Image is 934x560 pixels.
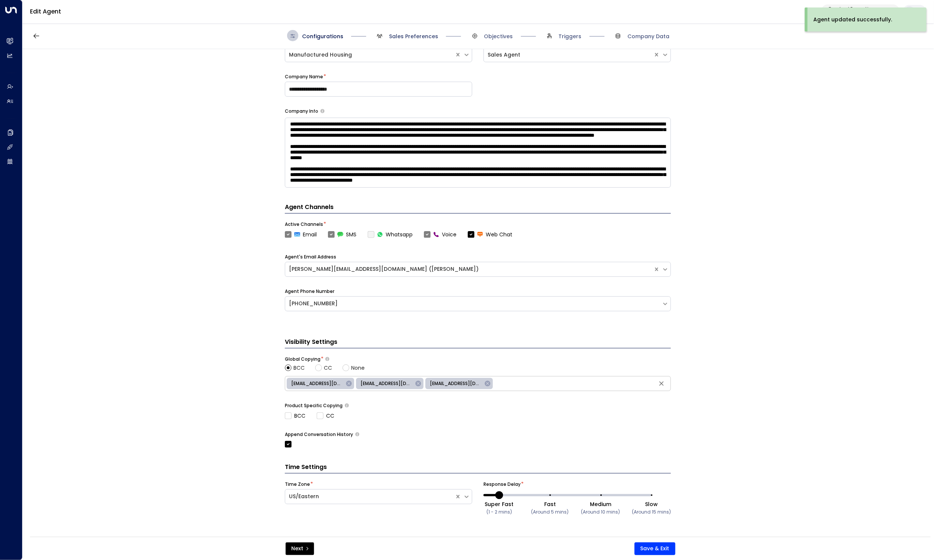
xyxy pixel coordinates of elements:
label: Append Conversation History [285,431,353,438]
label: CC [317,412,334,420]
label: Company Info [285,108,318,115]
button: Provide a brief overview of your company, including your industry, products or services, and any ... [320,109,325,113]
span: [EMAIL_ADDRESS][DOMAIN_NAME] [356,380,417,387]
label: Agent's Email Address [285,254,336,260]
label: Voice [424,231,457,239]
span: CC [324,364,332,372]
div: Agent updated successfully. [813,16,892,24]
span: Company Data [627,33,669,40]
label: Company Name [285,73,323,80]
label: Global Copying [285,356,320,363]
span: [EMAIL_ADDRESS][DOMAIN_NAME] [425,380,486,387]
span: Sales Preferences [389,33,438,40]
span: None [351,364,365,372]
h3: Time Settings [285,463,671,473]
div: [PERSON_NAME][EMAIL_ADDRESS][DOMAIN_NAME] ([PERSON_NAME]) [289,265,650,273]
label: Product Specific Copying [285,402,343,409]
p: Four Leaf Properties [829,7,885,11]
div: [EMAIL_ADDRESS][DOMAIN_NAME] [287,378,354,389]
small: (Around 5 mins) [531,509,569,515]
div: [EMAIL_ADDRESS][DOMAIN_NAME] [425,378,493,389]
button: Determine if there should be product-specific CC or BCC rules for all of the agent’s emails. Sele... [345,403,349,408]
label: Whatsapp [368,231,413,239]
label: Agent Phone Number [285,288,334,295]
a: Edit Agent [30,7,61,16]
button: Four Leaf Properties34e1cd17-0f68-49af-bd32-3c48ce8611d1 [821,4,900,19]
div: [PHONE_NUMBER] [289,300,658,308]
label: Active Channels [285,221,323,228]
button: Clear [656,378,667,389]
div: Fast [531,500,569,508]
span: Configurations [302,33,343,40]
span: Triggers [559,33,582,40]
h3: Visibility Settings [285,337,671,348]
span: BCC [293,364,305,372]
label: BCC [285,412,305,420]
div: Sales Agent [488,51,650,59]
div: Super Fast [485,500,514,508]
button: Choose whether the agent should include specific emails in the CC or BCC line of all outgoing ema... [325,357,329,361]
label: Time Zone [285,481,310,488]
div: Slow [632,500,671,508]
div: Manufactured Housing [289,51,451,59]
label: Web Chat [468,231,512,239]
div: Medium [581,500,620,508]
span: Objectives [484,33,513,40]
small: (Around 15 mins) [632,509,671,515]
div: [EMAIL_ADDRESS][DOMAIN_NAME] [356,378,424,389]
h4: Agent Channels [285,203,671,214]
button: Next [286,542,314,555]
label: SMS [328,231,356,239]
span: [EMAIL_ADDRESS][DOMAIN_NAME] [287,380,348,387]
label: Email [285,231,317,239]
button: Only use if needed, as email clients normally append the conversation history to outgoing emails.... [355,432,359,436]
small: (Around 10 mins) [581,509,620,515]
small: (1 - 2 mins) [486,509,512,515]
label: Response Delay [483,481,521,488]
button: Save & Exit [635,542,675,555]
div: To activate this channel, please go to the Integrations page [368,231,413,239]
